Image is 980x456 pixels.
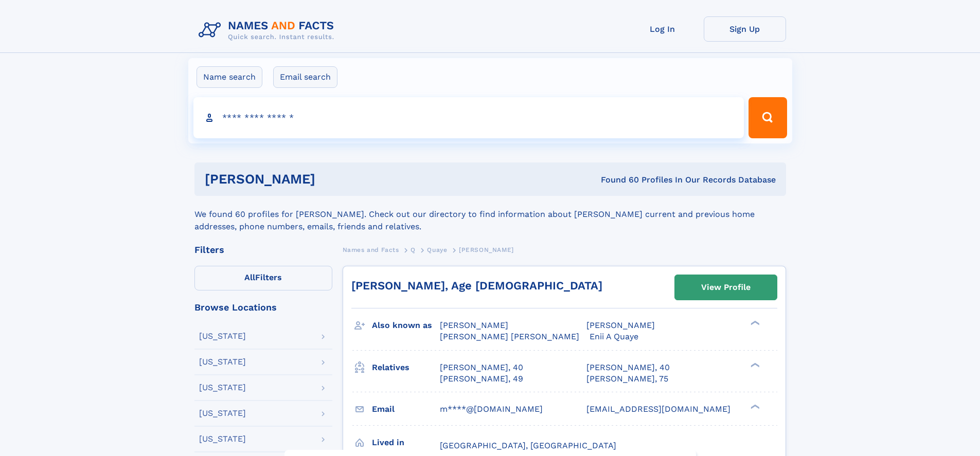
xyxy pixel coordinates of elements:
[205,173,458,186] h1: [PERSON_NAME]
[590,332,638,341] span: Enii A Quaye
[199,332,246,340] div: [US_STATE]
[199,435,246,443] div: [US_STATE]
[748,403,760,410] div: ❯
[586,362,670,373] a: [PERSON_NAME], 40
[459,246,514,253] span: [PERSON_NAME]
[621,16,704,42] a: Log In
[244,272,255,282] span: All
[372,400,440,418] h3: Email
[273,66,337,88] label: Email search
[748,361,760,368] div: ❯
[199,384,246,392] div: [US_STATE]
[704,16,786,42] a: Sign Up
[199,409,246,417] div: [US_STATE]
[586,404,730,414] span: [EMAIL_ADDRESS][DOMAIN_NAME]
[427,246,447,253] span: Quaye
[586,373,668,385] a: [PERSON_NAME], 75
[343,243,399,256] a: Names and Facts
[440,373,523,385] a: [PERSON_NAME], 49
[427,243,447,256] a: Quaye
[440,320,508,330] span: [PERSON_NAME]
[197,66,262,88] label: Name search
[440,441,616,450] span: [GEOGRAPHIC_DATA], [GEOGRAPHIC_DATA]
[372,317,440,334] h3: Also known as
[586,320,655,330] span: [PERSON_NAME]
[440,362,523,373] a: [PERSON_NAME], 40
[675,275,777,300] a: View Profile
[749,97,787,138] button: Search Button
[411,243,416,256] a: Q
[372,359,440,376] h3: Relatives
[199,358,246,366] div: [US_STATE]
[440,332,579,341] span: [PERSON_NAME] [PERSON_NAME]
[194,303,332,312] div: Browse Locations
[748,320,760,326] div: ❯
[194,245,332,254] div: Filters
[458,174,776,186] div: Found 60 Profiles In Our Records Database
[411,246,416,253] span: Q
[193,97,744,138] input: search input
[701,276,751,299] div: View Profile
[194,196,786,233] div: We found 60 profiles for [PERSON_NAME]. Check out our directory to find information about [PERSON...
[194,266,332,290] label: Filters
[351,279,602,292] a: [PERSON_NAME], Age [DEMOGRAPHIC_DATA]
[372,434,440,451] h3: Lived in
[194,16,343,44] img: Logo Names and Facts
